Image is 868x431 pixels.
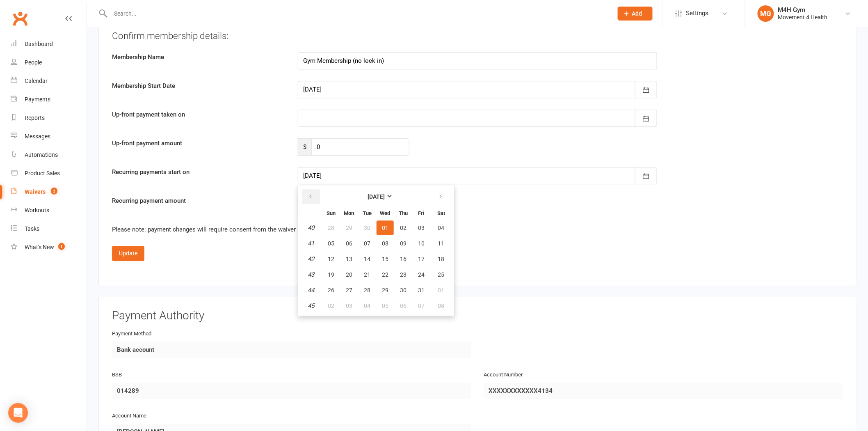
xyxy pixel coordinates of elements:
button: 27 [340,283,358,298]
span: 23 [400,271,407,278]
span: 24 [418,271,425,278]
button: 08 [431,298,452,313]
span: 22 [382,271,388,278]
span: 02 [328,303,334,309]
button: 02 [395,220,412,235]
button: 20 [340,267,358,282]
button: 28 [359,283,376,298]
button: 14 [359,252,376,266]
span: 21 [364,271,370,278]
span: 01 [438,287,445,293]
span: 09 [400,240,407,247]
div: What's New [25,244,54,250]
button: 23 [395,267,412,282]
span: 07 [364,240,370,247]
label: Payment Method [112,330,151,338]
label: Membership Start Date [106,81,292,91]
button: 29 [340,220,358,235]
label: Recurring payments start on [106,167,292,177]
span: 03 [346,303,352,309]
span: 1 [58,243,65,250]
div: Please note: payment changes will require consent from the waiver signee before they can be applied. [112,225,843,234]
span: 07 [418,303,425,309]
span: 06 [400,303,407,309]
button: 05 [322,236,340,251]
button: 07 [413,298,430,313]
button: 31 [413,283,430,298]
a: Automations [11,146,87,164]
span: 29 [346,225,352,231]
div: Tasks [25,225,39,232]
button: Update [112,246,144,261]
span: 30 [364,225,370,231]
a: Messages [11,127,87,146]
button: Add [618,7,653,21]
button: 17 [413,252,430,266]
span: 28 [328,225,334,231]
span: 14 [364,256,370,262]
div: Open Intercom Messenger [8,403,28,423]
button: 30 [395,283,412,298]
button: 10 [413,236,430,251]
div: Calendar [25,78,48,84]
button: 05 [377,298,394,313]
span: 20 [346,271,352,278]
span: 29 [382,287,388,293]
div: M4H Gym [778,6,828,14]
a: Product Sales [11,164,87,183]
span: 02 [400,225,407,231]
button: 28 [322,220,340,235]
button: 12 [322,252,340,266]
span: 04 [438,225,445,231]
button: 18 [431,252,452,266]
em: 42 [308,255,315,263]
button: 19 [322,267,340,282]
input: Search... [108,8,607,19]
small: Saturday [437,210,445,216]
div: MG [758,5,774,22]
a: People [11,53,87,72]
span: 05 [382,303,388,309]
label: Up-front payment amount [106,138,292,148]
label: BSB [112,371,122,379]
span: Add [632,10,642,17]
div: People [25,59,42,66]
label: Membership Name [106,52,292,62]
span: 18 [438,256,445,262]
span: 27 [346,287,352,293]
a: Reports [11,109,87,127]
button: 04 [359,298,376,313]
span: 25 [438,271,445,278]
div: Automations [25,151,58,158]
span: 04 [364,303,370,309]
button: 01 [377,220,394,235]
em: 45 [308,302,315,309]
em: 41 [308,240,315,247]
span: 19 [328,271,334,278]
a: Workouts [11,201,87,220]
span: 13 [346,256,352,262]
button: 25 [431,267,452,282]
span: 06 [346,240,352,247]
div: Waivers [25,188,46,195]
span: 03 [418,225,425,231]
button: 16 [395,252,412,266]
label: Recurring payment amount [106,196,292,206]
button: 03 [340,298,358,313]
button: 24 [413,267,430,282]
label: Up-front payment taken on [106,110,292,119]
small: Tuesday [363,210,372,216]
span: 08 [438,303,445,309]
button: 07 [359,236,376,251]
span: 15 [382,256,388,262]
button: 11 [431,236,452,251]
span: 01 [382,225,388,231]
a: Dashboard [11,35,87,53]
small: Friday [418,210,425,216]
button: 30 [359,220,376,235]
span: 12 [328,256,334,262]
a: Payments [11,90,87,109]
button: 26 [322,283,340,298]
span: Settings [686,4,709,23]
span: 11 [438,240,445,247]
